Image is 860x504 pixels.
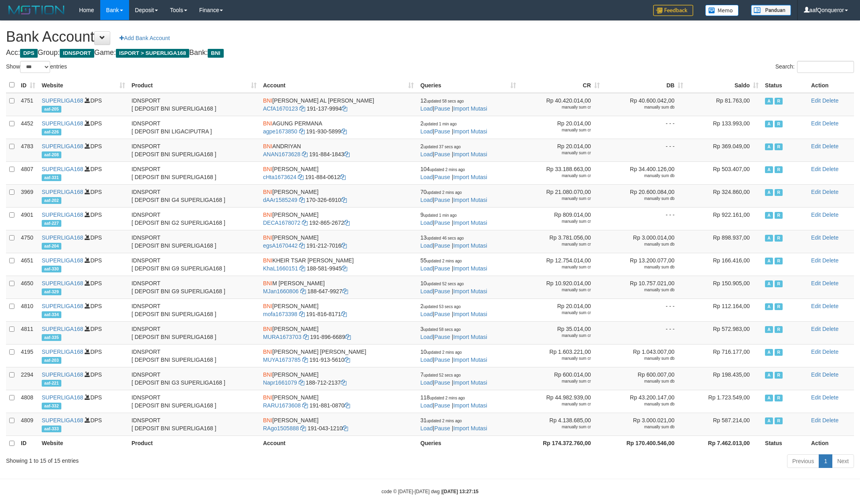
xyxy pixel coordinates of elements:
a: 1 [819,454,832,468]
a: Load [420,197,433,203]
span: Running [775,212,783,219]
td: Rp 33.188.663,00 [519,161,603,184]
td: Rp 10.757.021,00 [603,276,687,298]
h4: Acc: Group: Game: Bank: [6,49,854,57]
a: Import Mutasi [453,379,487,386]
td: IDNSPORT [ DEPOSIT BNI LIGACIPUTRA ] [128,116,260,139]
a: SUPERLIGA168 [42,326,83,332]
td: [PERSON_NAME] 191-884-0612 [260,161,417,184]
span: BNI [208,49,223,58]
span: | | [420,257,487,272]
span: Active [765,189,773,196]
a: egsA1670442 [263,242,297,249]
span: 70 [420,189,461,195]
span: | | [420,166,487,180]
td: Rp 12.754.014,00 [519,253,603,276]
a: Copy mofa1673398 to clipboard [299,311,305,317]
td: IDNSPORT [ DEPOSIT BNI SUPERLIGA168 ] [128,161,260,184]
span: 55 [420,257,461,264]
a: Edit [811,143,821,149]
a: Load [420,128,433,135]
td: IDNSPORT [ DEPOSIT BNI SUPERLIGA168 ] [128,93,260,116]
a: Import Mutasi [453,425,487,431]
a: Delete [822,120,838,127]
td: Rp 34.400.126,00 [603,161,687,184]
a: Copy 1886479927 to clipboard [342,288,348,294]
div: manually sum db [606,196,675,202]
span: aaf-226 [42,129,61,135]
span: Active [765,143,773,150]
span: aaf-204 [42,243,61,250]
a: Pause [434,197,450,203]
a: Pause [434,311,450,317]
td: [PERSON_NAME] 191-212-7016 [260,230,417,253]
td: [PERSON_NAME] 192-865-2672 [260,207,417,230]
th: Action [808,77,854,93]
td: IDNSPORT [ DEPOSIT BNI SUPERLIGA168 ] [128,230,260,253]
a: Delete [822,371,838,378]
span: Active [765,98,773,105]
span: | | [420,97,487,112]
td: [PERSON_NAME] 170-326-6910 [260,184,417,207]
a: Copy 1918810870 to clipboard [344,402,350,409]
span: updated 2 mins ago [427,190,462,195]
select: Showentries [20,61,50,73]
a: Delete [822,257,838,264]
a: Load [420,357,433,363]
td: Rp 10.920.014,00 [519,276,603,298]
a: mofa1673398 [263,311,297,317]
td: Rp 898.937,00 [686,230,762,253]
td: ANDRIYAN 191-884-1843 [260,139,417,161]
a: SUPERLIGA168 [42,189,83,195]
td: [PERSON_NAME] AL [PERSON_NAME] 191-137-9994 [260,93,417,116]
a: Copy 1919135610 to clipboard [344,357,350,363]
span: | | [420,120,487,135]
span: aaf-331 [42,174,61,181]
a: Import Mutasi [453,242,487,249]
div: manually sum db [606,242,675,247]
span: aaf-202 [42,197,61,204]
a: Load [420,425,433,431]
td: KHEIR TSAR [PERSON_NAME] 188-581-9945 [260,253,417,276]
span: 104 [420,166,465,172]
div: manually sum cr [522,264,591,270]
td: Rp 369.049,00 [686,139,762,161]
a: Copy MUYA1673785 to clipboard [302,357,308,363]
span: aaf-330 [42,266,61,272]
a: Copy 1918840612 to clipboard [340,174,346,180]
img: MOTION_logo.png [6,4,67,16]
th: CR: activate to sort column ascending [519,77,603,93]
span: Running [775,121,783,127]
span: BNI [263,166,272,172]
th: Saldo: activate to sort column ascending [686,77,762,93]
a: Copy 1912127016 to clipboard [341,242,347,249]
a: Edit [811,97,821,104]
a: MURA1673703 [263,334,302,340]
a: Copy RARU1673608 to clipboard [302,402,308,409]
a: Import Mutasi [453,174,487,180]
a: Delete [822,234,838,241]
td: Rp 133.993,00 [686,116,762,139]
a: Pause [434,425,450,431]
span: Active [765,258,773,264]
a: Pause [434,402,450,409]
a: RARU1673608 [263,402,301,409]
td: - - - [603,116,687,139]
a: Copy MJan1660806 to clipboard [300,288,306,294]
div: manually sum cr [522,196,591,202]
a: Edit [811,212,821,218]
td: Rp 20.600.084,00 [603,184,687,207]
a: Copy 1918841843 to clipboard [344,151,350,157]
a: SUPERLIGA168 [42,394,83,401]
a: Edit [811,326,821,332]
td: Rp 81.763,00 [686,93,762,116]
span: Running [775,235,783,242]
a: Delete [822,166,838,172]
td: Rp 20.014,00 [519,116,603,139]
a: Edit [811,257,821,264]
a: Pause [434,334,450,340]
span: DPS [20,49,38,58]
a: Edit [811,417,821,423]
a: Pause [434,220,450,226]
a: Edit [811,120,821,127]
